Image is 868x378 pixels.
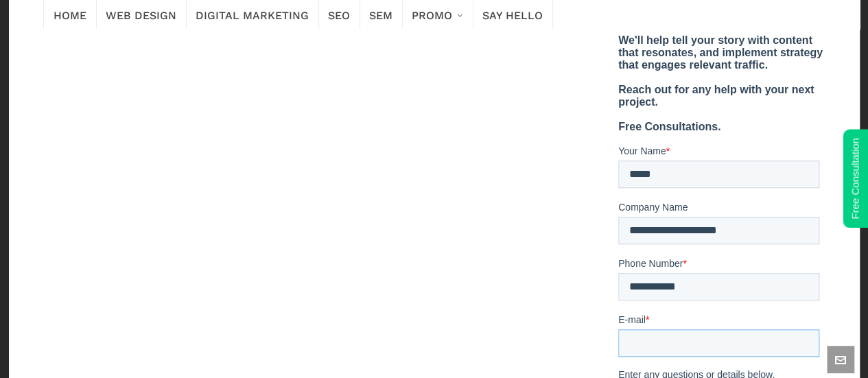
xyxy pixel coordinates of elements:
span: Web Design [106,5,176,24]
span: Promo [412,5,452,24]
span: Say Hello [482,5,543,24]
span: Digital Marketing [196,5,309,24]
span: Home [54,5,86,24]
span: SEO [328,5,350,24]
span: SEM [369,5,392,24]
